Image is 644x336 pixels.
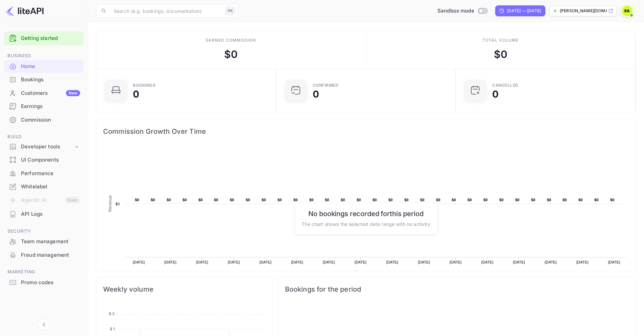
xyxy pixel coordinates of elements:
[323,260,335,264] text: [DATE]
[110,327,115,331] tspan: $ 1
[435,7,490,15] div: Switch to Production mode
[4,228,84,235] span: Security
[4,153,84,167] div: UI Components
[513,260,525,264] text: [DATE]
[4,153,84,166] a: UI Components
[302,220,430,227] p: The chart shows the selected date range with no activity
[4,249,84,262] div: Fraud management
[4,249,84,261] a: Fraud management
[115,202,120,206] text: $0
[302,209,430,217] h6: No bookings recorded for this period
[563,198,567,202] text: $0
[21,170,80,177] div: Performance
[4,235,84,248] div: Team management
[206,37,256,43] div: Earned commission
[357,198,361,202] text: $0
[4,167,84,180] a: Performance
[4,60,84,73] div: Home
[108,195,113,212] text: Revenue
[4,276,84,289] div: Promo codes
[4,141,84,153] div: Developer tools
[452,198,456,202] text: $0
[492,89,499,99] div: 0
[373,198,377,202] text: $0
[38,318,50,331] button: Collapse navigation
[436,198,440,202] text: $0
[21,116,80,124] div: Commission
[262,198,266,202] text: $0
[594,198,599,202] text: $0
[21,63,80,70] div: Home
[228,260,240,264] text: [DATE]
[560,8,607,14] p: [PERSON_NAME][DOMAIN_NAME]
[4,180,84,193] a: Whitelabel
[21,35,80,42] a: Getting started
[133,89,139,99] div: 0
[4,113,84,126] a: Commission
[481,260,494,264] text: [DATE]
[196,260,208,264] text: [DATE]
[278,198,282,202] text: $0
[4,100,84,113] div: Earnings
[21,156,80,164] div: UI Components
[21,238,80,246] div: Team management
[578,198,583,202] text: $0
[622,5,633,16] img: EnGEZ AI
[355,260,367,264] text: [DATE]
[4,235,84,248] a: Team management
[66,90,80,96] div: New
[4,208,84,221] div: API Logs
[230,198,234,202] text: $0
[260,260,272,264] text: [DATE]
[420,198,425,202] text: $0
[386,260,398,264] text: [DATE]
[404,198,409,202] text: $0
[103,284,265,295] span: Weekly volume
[531,198,535,202] text: $0
[388,198,393,202] text: $0
[4,100,84,112] a: Earnings
[492,83,519,87] div: CANCELLED
[4,276,84,289] a: Promo codes
[4,113,84,127] div: Commission
[495,5,545,16] div: Click to change the date range period
[325,198,329,202] text: $0
[103,126,629,137] span: Commission Growth Over Time
[21,210,80,218] div: API Logs
[4,208,84,220] a: API Logs
[21,103,80,110] div: Earnings
[21,76,80,84] div: Bookings
[482,37,519,43] div: Total volume
[214,198,218,202] text: $0
[246,198,250,202] text: $0
[313,83,339,87] div: Confirmed
[135,198,139,202] text: $0
[576,260,589,264] text: [DATE]
[21,89,80,97] div: Customers
[418,260,430,264] text: [DATE]
[515,198,520,202] text: $0
[133,260,145,264] text: [DATE]
[4,60,84,72] a: Home
[4,268,84,276] span: Marketing
[151,198,155,202] text: $0
[4,73,84,86] a: Bookings
[21,183,80,191] div: Whitelabel
[4,87,84,100] div: CustomersNew
[499,198,504,202] text: $0
[4,31,84,45] div: Getting started
[167,198,171,202] text: $0
[291,260,303,264] text: [DATE]
[293,198,298,202] text: $0
[21,251,80,259] div: Fraud management
[610,198,615,202] text: $0
[545,260,557,264] text: [DATE]
[164,260,176,264] text: [DATE]
[341,198,345,202] text: $0
[483,198,488,202] text: $0
[309,198,314,202] text: $0
[4,87,84,99] a: CustomersNew
[450,260,462,264] text: [DATE]
[21,279,80,287] div: Promo codes
[4,133,84,141] span: Build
